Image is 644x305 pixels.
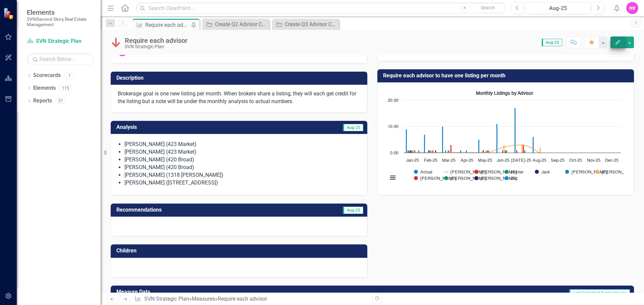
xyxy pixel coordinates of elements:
[450,170,487,174] text: [PERSON_NAME]
[343,124,363,131] span: Aug-25
[33,84,56,92] a: Elements
[215,20,268,28] div: Create Q2 Advisor Check-Ins
[343,207,363,214] span: Aug-25
[461,158,473,163] text: Apr-25
[542,39,562,46] span: Aug-25
[496,124,498,153] path: Jun-25, 11. Actual.
[145,21,190,29] div: Require each advisor
[388,98,398,103] text: 20.00
[565,169,581,174] button: Show John
[450,145,452,153] path: Mar-25, 3. Matthew.
[116,207,285,213] h3: Recommendations
[474,169,494,174] button: Show Bianca
[444,176,459,181] button: Show Nick
[285,20,337,28] div: Create Q3 Advisor Check-Ins
[533,158,546,163] text: Aug-25
[511,158,531,163] text: [DATE]-25
[192,296,215,302] a: Measures
[515,108,516,153] path: Jul-25, 17. Actual.
[64,73,75,78] div: 1
[408,150,409,153] path: Jan-25, 1. Bianca.
[414,169,432,174] button: Show Actual
[388,125,398,129] text: 10.00
[505,150,506,153] path: Jun-25, 1. Matthew.
[506,150,507,153] path: Jun-25, 1. Nick .
[420,176,457,181] text: [PERSON_NAME]
[118,90,360,105] p: Brokerage goal is one new listing per month. When brokers share a listing, they will each get cre...
[27,16,94,27] small: SVN|Second Story Real Estate Management
[388,173,397,182] button: View chart menu, Monthly Listings by Advisor
[444,169,461,174] button: Show Brian
[540,148,541,153] path: Aug-25, 2. Kelly .
[478,140,480,153] path: May-25, 5. Actual.
[116,75,364,81] h3: Description
[383,73,631,79] h3: Require each advisor to have one listing per month
[55,98,66,104] div: 21
[481,5,495,10] span: Search
[409,150,410,153] path: Jan-25, 1. Hunter.
[476,91,533,96] text: Monthly Listings by Advisor
[522,145,523,153] path: Jul-25, 3. Kelly .
[569,289,630,297] span: Last Calculated 8 minutes ago
[502,150,503,153] path: Jun-25, 1. John.
[569,158,582,163] text: Oct-25
[504,176,518,181] button: Show Zac
[523,145,524,153] path: Jul-25, 3. Matthew.
[528,4,588,12] div: Aug-25
[136,2,506,14] input: Search ClearPoint...
[59,85,72,91] div: 115
[27,8,94,16] span: Elements
[135,295,367,303] div: » »
[474,176,490,181] button: Show Sam
[526,2,590,14] button: Aug-25
[424,135,425,153] path: Feb-25, 7. Actual.
[33,72,61,79] a: Scorecards
[533,137,534,153] path: Aug-25, 6. Actual.
[516,150,518,153] path: Jul-25, 1. Bianca.
[27,37,94,45] a: SVN Strategic Plan
[116,248,364,254] h3: Children
[605,158,619,163] text: Dec-25
[406,129,407,153] path: Jan-25, 9. Actual.
[626,2,638,14] button: mr
[478,158,492,163] text: May-25
[587,158,600,163] text: Nov-25
[497,158,509,163] text: Jun-25
[218,296,267,302] div: Require each advisor
[124,148,360,156] li: [PERSON_NAME] (423 Market)
[481,176,517,181] text: [PERSON_NAME]
[602,170,638,174] text: [PERSON_NAME]
[450,176,487,181] text: [PERSON_NAME]
[384,88,627,188] div: Monthly Listings by Advisor. Highcharts interactive chart.
[572,170,608,174] text: [PERSON_NAME]
[424,158,437,163] text: Feb-25
[144,296,189,302] a: SVN Strategic Plan
[460,150,462,153] path: Apr-25, 1. Actual.
[535,169,550,174] button: Show Jack
[406,158,419,163] text: Jan-25
[116,289,299,295] h3: Measure Data
[481,170,517,174] text: [PERSON_NAME]
[524,150,526,153] path: Jul-25, 1. Nick .
[442,127,443,153] path: Mar-25, 10. Actual.
[274,20,337,28] a: Create Q3 Advisor Check-Ins
[27,53,94,65] input: Search Below...
[124,164,360,171] li: [PERSON_NAME] (420 Broad)
[33,97,52,105] a: Reports
[442,158,455,163] text: Mar-25
[116,124,238,130] h3: Analysis
[390,151,398,155] text: 0.00
[124,141,360,148] li: [PERSON_NAME] (423 Market)
[204,20,268,28] a: Create Q2 Advisor Check-Ins
[124,171,360,179] li: [PERSON_NAME] (1318 [PERSON_NAME])
[111,37,121,48] img: Below Plan
[124,179,360,187] li: [PERSON_NAME] ([STREET_ADDRESS])
[504,169,524,174] button: Show Hunter
[551,158,565,163] text: Sep-25
[471,3,504,13] button: Search
[414,176,437,181] button: Show Matthew
[125,44,187,49] div: SVN Strategic Plan
[595,169,611,174] button: Show Kelly
[124,156,360,164] li: [PERSON_NAME] (420 Broad)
